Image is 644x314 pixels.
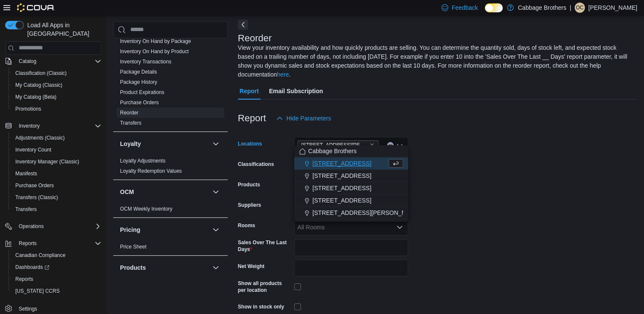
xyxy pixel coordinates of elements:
[2,55,105,67] button: Catalog
[15,94,57,100] span: My Catalog (Beta)
[120,158,166,164] a: Loyalty Adjustments
[15,304,40,314] a: Settings
[286,114,331,123] span: Hide Parameters
[15,221,101,231] span: Operations
[120,263,209,272] button: Products
[238,140,262,147] label: Locations
[576,3,584,13] span: OC
[12,157,83,167] a: Inventory Manager (Classic)
[12,180,101,191] span: Purchase Orders
[120,243,146,250] span: Price Sheet
[9,79,105,91] button: My Catalog (Classic)
[120,79,157,85] a: Package History
[9,103,105,115] button: Promotions
[575,3,585,13] div: Oliver Coppolino
[17,3,55,12] img: Cova
[15,134,65,141] span: Adjustments (Classic)
[19,223,44,230] span: Operations
[12,133,68,143] a: Adjustments (Classic)
[15,238,40,248] button: Reports
[9,67,105,79] button: Classification (Classic)
[120,140,209,148] button: Loyalty
[9,132,105,144] button: Adjustments (Classic)
[9,249,105,261] button: Canadian Compliance
[12,204,101,214] span: Transfers
[238,33,272,43] h3: Reorder
[294,170,408,182] button: [STREET_ADDRESS]
[12,92,60,102] a: My Catalog (Beta)
[120,140,141,148] h3: Loyalty
[120,79,157,86] span: Package History
[12,104,45,114] a: Promotions
[113,156,228,180] div: Loyalty
[19,123,40,129] span: Inventory
[9,203,105,215] button: Transfers
[120,58,172,65] span: Inventory Transactions
[396,142,403,149] button: Close list of options
[15,56,101,66] span: Catalog
[301,141,368,149] span: [STREET_ADDRESS][PERSON_NAME]
[15,288,60,294] span: [US_STATE] CCRS
[9,168,105,180] button: Manifests
[277,71,289,78] a: here
[12,192,61,203] a: Transfers (Classic)
[120,226,140,234] h3: Pricing
[294,182,408,194] button: [STREET_ADDRESS]
[312,171,371,180] span: [STREET_ADDRESS]
[269,83,323,100] span: Email Subscription
[588,3,637,13] p: [PERSON_NAME]
[238,303,284,310] label: Show in stock only
[238,113,266,123] h3: Report
[12,68,101,78] span: Classification (Classic)
[238,239,291,253] label: Sales Over The Last Days
[15,182,54,189] span: Purchase Orders
[308,147,357,155] span: Cabbage Brothers
[238,161,274,168] label: Classifications
[15,264,49,271] span: Dashboards
[396,224,403,231] button: Open list of options
[387,142,394,149] button: Clear input
[238,181,260,188] label: Products
[211,263,221,273] button: Products
[12,262,53,272] a: Dashboards
[9,91,105,103] button: My Catalog (Beta)
[120,89,164,96] span: Product Expirations
[15,121,101,131] span: Inventory
[120,89,164,95] a: Product Expirations
[294,157,408,170] button: [STREET_ADDRESS]
[19,58,36,65] span: Catalog
[9,191,105,203] button: Transfers (Classic)
[240,83,259,100] span: Report
[9,144,105,156] button: Inventory Count
[120,188,134,196] h3: OCM
[12,250,69,260] a: Canadian Compliance
[211,225,221,235] button: Pricing
[15,194,58,201] span: Transfers (Classic)
[120,38,191,44] a: Inventory On Hand by Package
[294,145,408,219] div: Choose from the following options
[19,305,37,312] span: Settings
[12,133,101,143] span: Adjustments (Classic)
[15,82,63,88] span: My Catalog (Classic)
[120,69,157,75] span: Package Details
[369,143,375,148] button: Remove 192 Locke St S from selection in this group
[12,192,101,203] span: Transfers (Classic)
[113,6,228,131] div: Inventory
[12,168,101,179] span: Manifests
[15,158,79,165] span: Inventory Manager (Classic)
[12,92,101,102] span: My Catalog (Beta)
[9,273,105,285] button: Reports
[120,226,209,234] button: Pricing
[2,220,105,232] button: Operations
[12,204,40,214] a: Transfers
[15,252,66,259] span: Canadian Compliance
[120,120,141,126] span: Transfers
[12,262,101,272] span: Dashboards
[24,21,101,38] span: Load All Apps in [GEOGRAPHIC_DATA]
[211,187,221,197] button: OCM
[294,207,408,219] button: [STREET_ADDRESS][PERSON_NAME]
[113,242,228,255] div: Pricing
[9,285,105,297] button: [US_STATE] CCRS
[2,237,105,249] button: Reports
[120,206,172,212] span: OCM Weekly Inventory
